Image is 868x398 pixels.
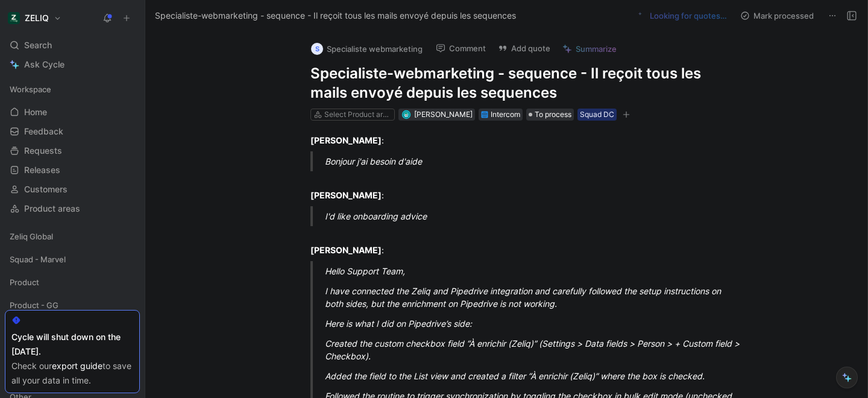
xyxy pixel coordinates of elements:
div: Check our to save all your data in time. [11,359,133,388]
a: Releases [5,161,140,179]
button: Summarize [557,40,622,57]
a: Ask Cycle [5,55,140,74]
span: Feedback [24,125,63,137]
div: Select Product areas [324,109,392,121]
button: SSpecialiste webmarketing [306,40,428,58]
span: Home [24,106,47,118]
div: Squad - Marvel [5,250,140,272]
a: Feedback [5,122,140,141]
a: Customers [5,180,140,198]
div: To process [526,109,574,121]
span: Summarize [576,43,617,54]
span: Specialiste-webmarketing - sequence - Il reçoit tous les mails envoyé depuis les sequences [155,8,516,23]
button: Comment [430,40,491,57]
div: Search [5,36,140,54]
span: Zeliq Global [10,230,53,242]
div: Zeliq Global [5,227,140,249]
span: Product - GG [10,299,58,311]
span: Search [24,38,52,52]
button: Add quote [492,40,556,57]
div: Added the field to the List view and created a filter “À enrichir (Zeliq)” where the box is checked. [325,370,742,382]
strong: [PERSON_NAME] [310,190,382,200]
div: Product [5,273,140,295]
span: Product areas [24,203,80,215]
div: I'd like onboarding advice [325,210,742,223]
div: Here is what I did on Pipedrive’s side: [325,317,742,330]
span: Ask Cycle [24,57,64,72]
div: Bonjour j'ai besoin d'aide [325,155,742,168]
div: Squad DC [580,109,614,121]
div: Zeliq Global [5,227,140,245]
button: Looking for quotes… [632,7,732,24]
div: Hello Support Team, [325,265,742,277]
span: Releases [24,164,60,176]
img: ZELIQ [8,12,20,24]
div: Workspace [5,80,140,98]
button: ZELIQZELIQ [5,10,64,27]
img: avatar [403,111,409,118]
div: Created the custom checkbox field “À enrichir (Zeliq)” (Settings > Data fields > Person > + Custo... [325,337,742,362]
div: I have connected the Zeliq and Pipedrive integration and carefully followed the setup instruction... [325,285,742,310]
span: [PERSON_NAME] [414,110,473,119]
div: Intercom [491,109,520,121]
strong: [PERSON_NAME] [310,135,382,145]
a: Requests [5,142,140,160]
a: export guide [52,361,102,371]
div: Cycle will shut down on the [DATE]. [11,330,133,359]
div: : [310,231,728,256]
h1: ZELIQ [25,13,49,24]
div: Product - GG [5,296,140,318]
div: : [310,176,728,201]
button: Mark processed [735,7,819,24]
a: Product areas [5,200,140,218]
div: : [310,134,728,147]
div: S [311,43,323,55]
h1: Specialiste-webmarketing - sequence - Il reçoit tous les mails envoyé depuis les sequences [310,64,728,103]
div: Product - GG [5,296,140,314]
div: Product [5,273,140,291]
div: Squad - Marvel [5,250,140,268]
span: Workspace [10,83,51,95]
span: Product [10,276,39,288]
a: Home [5,103,140,121]
span: Customers [24,183,68,195]
strong: [PERSON_NAME] [310,245,382,255]
span: Squad - Marvel [10,253,66,265]
span: To process [535,109,571,121]
span: Requests [24,145,62,157]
